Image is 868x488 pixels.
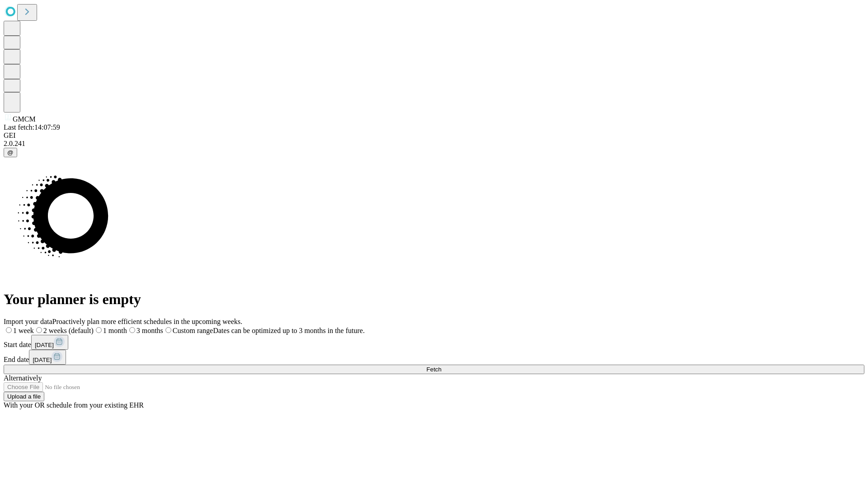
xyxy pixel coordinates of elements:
[4,140,864,148] div: 2.0.241
[7,149,14,156] span: @
[4,365,864,374] button: Fetch
[36,327,42,333] input: 2 weeks (default)
[31,335,68,350] button: [DATE]
[4,335,864,350] div: Start date
[129,327,135,333] input: 3 months
[4,401,144,409] span: With your OR schedule from your existing EHR
[4,148,17,157] button: @
[6,327,12,333] input: 1 week
[426,366,441,373] span: Fetch
[103,327,127,334] span: 1 month
[33,357,52,363] span: [DATE]
[13,327,34,334] span: 1 week
[137,327,163,334] span: 3 months
[29,350,66,365] button: [DATE]
[43,327,94,334] span: 2 weeks (default)
[52,318,242,325] span: Proactively plan more efficient schedules in the upcoming weeks.
[213,327,364,334] span: Dates can be optimized up to 3 months in the future.
[4,318,52,325] span: Import your data
[35,342,54,348] span: [DATE]
[4,392,44,401] button: Upload a file
[173,327,213,334] span: Custom range
[96,327,102,333] input: 1 month
[4,131,864,140] div: GEI
[4,374,42,382] span: Alternatively
[165,327,171,333] input: Custom rangeDates can be optimized up to 3 months in the future.
[13,115,36,123] span: GMCM
[4,123,60,131] span: Last fetch: 14:07:59
[4,291,864,308] h1: Your planner is empty
[4,350,864,365] div: End date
